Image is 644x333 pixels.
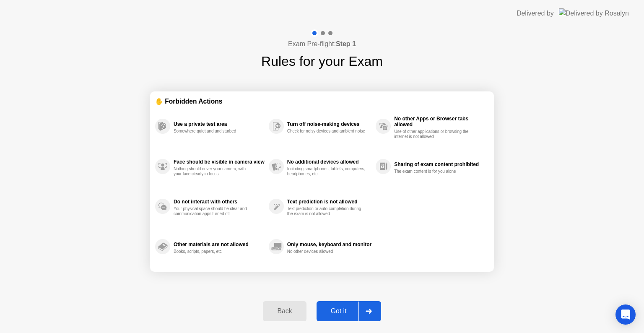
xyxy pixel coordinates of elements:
[319,307,358,315] div: Got it
[174,199,265,205] div: Do not interact with others
[174,166,253,177] div: Nothing should cover your camera, with your face clearly in focus
[559,8,629,18] img: Delivered by Rosalyn
[287,129,366,134] div: Check for noisy devices and ambient noise
[155,96,489,106] div: ✋ Forbidden Actions
[287,121,371,127] div: Turn off noise-making devices
[517,8,554,18] div: Delivered by
[394,169,473,174] div: The exam content is for you alone
[174,121,265,127] div: Use a private test area
[174,159,265,165] div: Face should be visible in camera view
[394,129,473,139] div: Use of other applications or browsing the internet is not allowed
[615,304,636,325] div: Open Intercom Messenger
[336,40,356,47] b: Step 1
[261,51,383,71] h1: Rules for your Exam
[174,249,253,254] div: Books, scripts, papers, etc
[317,301,381,321] button: Got it
[287,159,371,165] div: No additional devices allowed
[287,242,371,247] div: Only mouse, keyboard and monitor
[287,199,371,205] div: Text prediction is not allowed
[263,301,306,321] button: Back
[287,206,366,216] div: Text prediction or auto-completion during the exam is not allowed
[174,129,253,134] div: Somewhere quiet and undisturbed
[288,39,356,49] h4: Exam Pre-flight:
[394,116,485,127] div: No other Apps or Browser tabs allowed
[287,249,366,254] div: No other devices allowed
[287,166,366,177] div: Including smartphones, tablets, computers, headphones, etc.
[394,161,485,167] div: Sharing of exam content prohibited
[174,242,265,247] div: Other materials are not allowed
[174,206,253,216] div: Your physical space should be clear and communication apps turned off
[265,307,304,315] div: Back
